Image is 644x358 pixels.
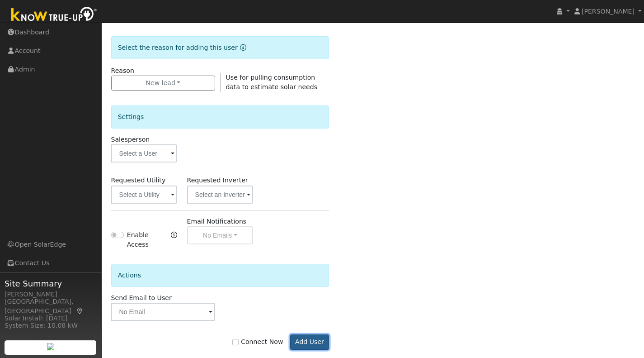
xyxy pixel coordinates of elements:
div: Solar Install: [DATE] [5,314,97,323]
img: retrieve [47,343,54,350]
div: System Size: 10.08 kW [5,321,97,330]
span: Use for pulling consumption data to estimate solar needs [226,74,317,91]
div: [PERSON_NAME] [5,290,97,299]
a: Reason for new user [238,44,246,51]
input: No Email [111,303,216,321]
img: Know True-Up [7,5,102,25]
span: Site Summary [5,277,97,290]
label: Send Email to User [111,293,172,303]
button: New lead [111,76,216,91]
label: Requested Utility [111,176,166,185]
label: Requested Inverter [187,176,248,185]
input: Select a User [111,144,178,162]
input: Connect Now [232,339,239,345]
label: Enable Access [127,230,169,249]
a: Enable Access [171,230,177,250]
div: [GEOGRAPHIC_DATA], [GEOGRAPHIC_DATA] [5,297,97,316]
a: Map [76,307,84,315]
label: Connect Now [232,337,283,347]
div: Actions [111,264,329,287]
input: Select an Inverter [187,186,254,204]
input: Select a Utility [111,186,178,204]
span: [PERSON_NAME] [582,8,635,15]
label: Email Notifications [187,217,247,226]
div: Settings [111,105,329,129]
div: Select the reason for adding this user [111,36,329,59]
button: Add User [290,334,329,350]
label: Salesperson [111,135,150,144]
label: Reason [111,66,134,76]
